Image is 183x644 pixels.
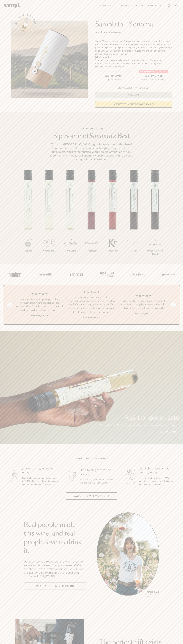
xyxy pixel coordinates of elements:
li: 2 / 7 [39,170,60,261]
p: The vast [GEOGRAPHIC_DATA] region is nearly double the size of Napa and contains 18 appellations,... [49,143,134,161]
p: The perfect gift for everyone from wine lovers to casual sippers. [100,424,179,427]
h3: The best gift for wine lovers [80,468,116,477]
div: Sampl.03 lets you try some of Sonoma County's best wine from small producers. Each capsule comes ... [95,40,172,56]
img: Artboard_3_0b291449-6e8c-4d07-b2c2-3f3601a19cd1_x450.png [130,269,145,280]
a: Corporate Gifting [116,3,144,8]
ul: carousel [97,512,159,598]
a: Shop All [99,3,113,8]
p: White Blend [60,249,81,252]
div: 136Reviews [95,31,121,34]
img: Artboard_7_5b34974b-f019-449e-91fb-745f8d0877ee_x450.png [160,269,176,280]
li: 4 / 7 [81,170,102,261]
img: Sampl logo [4,3,21,8]
img: Artboard_4_28b4d326-c26e-48f9-9c80-911f17d6414e_x450.png [99,269,115,280]
p: Proprietary Red Blend [144,249,166,256]
img: Sampl.03 - Sonoma [11,21,88,98]
p: Merlot [123,249,144,252]
p: Our team works directly with the winemakers to source and bottle each Sampl shipment. We’re deepl... [24,560,86,578]
h2: Real people made this wine, and real people love to drink it. [24,521,86,555]
li: Recipes & Pairing Suggestions [95,65,172,68]
button: Previous slide [7,303,12,307]
li: 7x - 100ml glasses of small production, premium Sonoma County wines [95,59,172,62]
button: Next slide [171,303,176,307]
span: $55 - One Pack [105,75,122,78]
li: 7 / 7 [144,170,166,264]
p: Pinot Noir [81,249,102,252]
strong: What’s Included: [95,56,112,58]
li: 3 / 7 [60,170,81,261]
small: Perfect For 2-4 Tastings [142,78,165,81]
b: [PERSON_NAME] [83,316,100,319]
a: Add to cart [160,430,179,434]
h3: Re-order more of your favorite wine [139,466,175,475]
p: [PERSON_NAME] Sutro, Sutro Wines [147,591,159,597]
span: 136 [109,31,113,34]
button: See how it works [18,17,33,32]
span: $88 - Two Pack [145,75,163,78]
h2: A gift that gives more [76,457,107,460]
h3: “Sampl is my one-stop shop for all my birthday gifts! Our best friends just received their Sampl ... [16,297,63,312]
h1: Sampl.03 - Sonoma [95,21,172,28]
span: Reviews [113,31,121,34]
li: Christmas Sale Pricing Shown In Cart [117,87,151,89]
p: Featured Region [49,127,134,130]
p: Chardonnay [39,249,60,252]
h2: Sip Some of [49,133,134,139]
li: 5 / 7 [102,170,123,261]
button: Watch how it works [66,492,117,500]
small: Try the Capsule [106,78,121,81]
p: Sampl's tasting capsule allows you to try 7 100ml glasses of premium wines without committing to ... [22,477,58,486]
li: 1 / 7 [17,170,39,261]
img: Artboard_5_7fdae55a-36fd-43f7-8bfd-f74a06a2878e_x450.png [68,269,84,280]
a: Our Story [147,3,164,8]
li: 1 / 4 [16,290,63,319]
p: Gift a tasting flight of hand-selected, hard-to-find [US_STATE] wines. [80,478,116,484]
p: Pinot Noir [102,249,123,252]
img: Artboard_6_04f9a106-072f-468a-bdd7-f11783b05722_x450.png [38,269,53,280]
em: Sonoma's Best [89,133,130,139]
h3: 7 premium glasses of wine [22,466,58,475]
img: Artboard_1_c8cd28af-0030-4af1-819c-248e302c7f06_x450.png [7,269,23,280]
p: Albarino [17,249,39,252]
h3: “Whether I'm having friends over or just tired from a long day at work and need a glass of wine, ... [120,299,167,310]
li: 2 / 4 [68,290,115,319]
b: [PERSON_NAME] [134,312,152,315]
li: A smart coaster to access winemaker videos and detailed tasting notes. [95,62,172,65]
li: 6 / 7 [123,170,144,261]
li: 3 / 4 [120,290,167,319]
p: Fall in love with a wine, or 7? We make it easy to order more bottles or glasses of your favorites. [139,477,175,486]
div: slide 1 [97,512,159,598]
b: [PERSON_NAME] [31,314,49,317]
h3: “Not only does this eliminate all the confusion of picking from the never ending wall of wine in ... [68,295,115,314]
button: Sold Out [95,92,172,98]
a: Read about Winemakers [24,583,86,590]
a: interested in gifting for groups? [95,101,172,108]
p: A gift of good taste [100,415,179,421]
div: Christmas SALE! Save 20% [139,70,168,73]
